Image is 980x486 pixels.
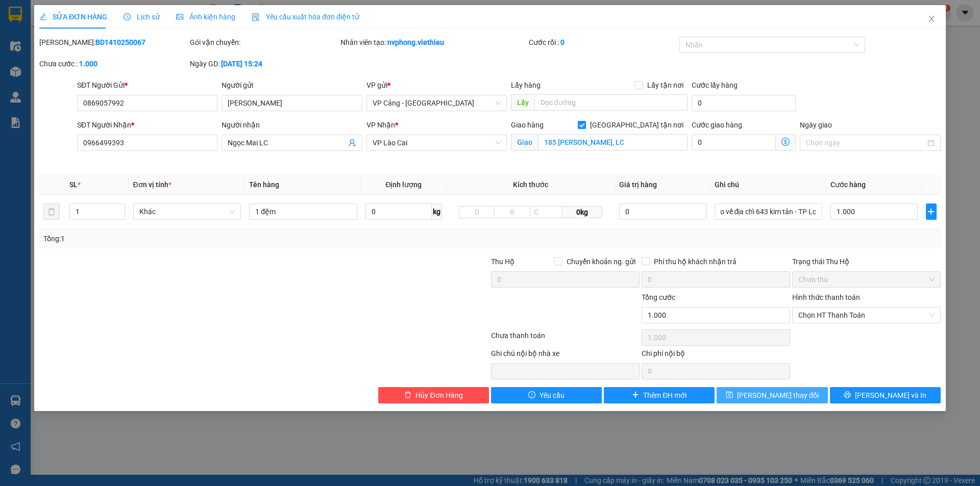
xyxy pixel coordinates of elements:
[340,37,527,48] div: Nhân viên tạo:
[530,206,562,218] input: C
[798,308,935,323] span: Chọn HT Thanh Toán
[385,181,422,189] span: Định lượng
[800,121,832,129] label: Ngày giao
[77,119,217,131] div: SĐT Người Nhận
[926,203,937,220] button: plus
[39,58,188,69] div: Chưa cước :
[540,390,565,401] span: Yêu cầu
[529,37,677,48] div: Cước rồi :
[491,387,602,403] button: exclamation-circleYêu cầu
[348,139,356,147] span: user-add
[95,38,145,46] b: BD1410250067
[222,80,362,91] div: Người gửi
[710,175,827,195] th: Ghi chú
[642,293,675,301] span: Tổng cước
[221,60,262,68] b: [DATE] 15:24
[511,81,541,89] span: Lấy hàng
[726,391,733,399] span: save
[252,13,359,21] span: Yêu cầu xuất hóa đơn điện tử
[387,38,444,46] b: nvphong.viethieu
[249,181,279,189] span: Tên hàng
[619,181,657,189] span: Giá trị hàng
[798,272,935,287] span: Chưa thu
[190,58,338,69] div: Ngày GD:
[604,387,715,403] button: plusThêm ĐH mới
[534,94,688,111] input: Dọc đường
[692,134,776,150] input: Cước giao hàng
[459,206,495,218] input: D
[39,37,188,48] div: [PERSON_NAME]:
[404,391,411,399] span: delete
[69,181,78,189] span: SL
[781,138,790,146] span: dollar-circle
[562,206,602,218] span: 0kg
[432,203,442,220] span: kg
[511,121,544,129] span: Giao hàng
[717,387,827,403] button: save[PERSON_NAME] thay đổi
[249,203,357,220] input: VD: Bàn, Ghế
[830,181,866,189] span: Cước hàng
[373,95,501,111] span: VP Cảng - Hà Nội
[806,137,925,148] input: Ngày giao
[176,13,235,21] span: Ảnh kiện hàng
[79,60,97,68] b: 1.000
[830,387,941,403] button: printer[PERSON_NAME] và In
[43,203,60,220] button: delete
[844,391,851,399] span: printer
[650,256,741,267] span: Phí thu hộ khách nhận trả
[252,13,260,21] img: icon
[560,38,565,46] b: 0
[415,390,462,401] span: Hủy Đơn Hàng
[139,204,235,219] span: Khác
[692,95,796,111] input: Cước lấy hàng
[511,134,538,150] span: Giao
[562,256,640,267] span: Chuyển khoản ng. gửi
[366,80,507,91] div: VP gửi
[39,13,46,20] span: edit
[715,203,823,220] input: Ghi Chú
[643,390,687,401] span: Thêm ĐH mới
[737,390,819,401] span: [PERSON_NAME] thay đổi
[39,13,107,21] span: SỬA ĐƠN HÀNG
[511,94,534,111] span: Lấy
[513,181,548,189] span: Kích thước
[692,121,742,129] label: Cước giao hàng
[190,37,338,48] div: Gói vận chuyển:
[792,293,860,301] label: Hình thức thanh toán
[176,13,183,20] span: picture
[494,206,530,218] input: R
[692,81,738,89] label: Cước lấy hàng
[490,330,641,348] div: Chưa thanh toán
[366,121,395,129] span: VP Nhận
[586,119,688,131] span: [GEOGRAPHIC_DATA] tận nơi
[927,15,936,23] span: close
[632,391,639,399] span: plus
[77,80,217,91] div: SĐT Người Gửi
[792,256,941,267] div: Trạng thái Thu Hộ
[528,391,535,399] span: exclamation-circle
[124,13,131,20] span: clock-circle
[491,348,640,363] div: Ghi chú nội bộ nhà xe
[222,119,362,131] div: Người nhận
[133,181,171,189] span: Đơn vị tính
[642,348,790,363] div: Chi phí nội bộ
[491,258,514,266] span: Thu Hộ
[378,387,489,403] button: deleteHủy Đơn Hàng
[643,80,688,91] span: Lấy tận nơi
[373,135,501,150] span: VP Lào Cai
[538,134,688,150] input: Giao tận nơi
[926,208,936,216] span: plus
[855,390,926,401] span: [PERSON_NAME] và In
[917,5,946,34] button: Close
[43,233,378,244] div: Tổng: 1
[124,13,160,21] span: Lịch sử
